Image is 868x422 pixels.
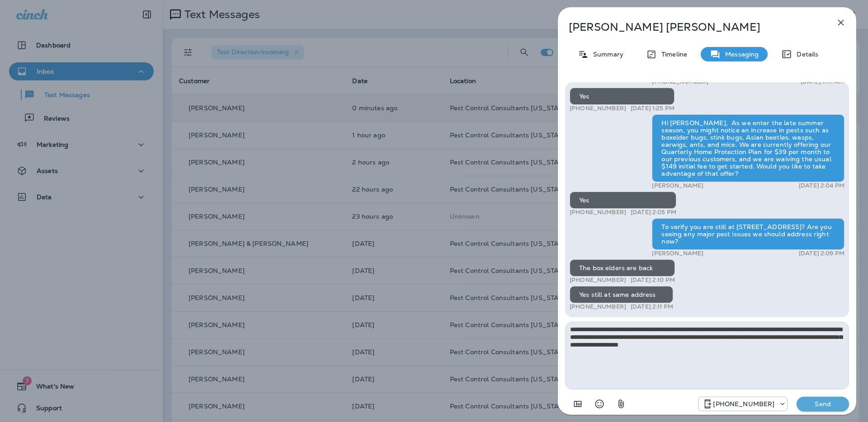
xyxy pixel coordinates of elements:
p: [DATE] 2:09 PM [799,250,844,257]
p: [PERSON_NAME] [652,250,703,257]
div: Hi [PERSON_NAME], As we enter the late summer season, you might notice an increase in pests such ... [652,114,844,182]
p: Summary [589,51,623,58]
p: Messaging [721,51,759,58]
p: [PHONE_NUMBER] [570,277,626,284]
div: To verify you are still at [STREET_ADDRESS]? Are you seeing any major pest issues we should addre... [652,218,844,250]
button: Send [797,397,849,411]
div: Yes still at same address [570,286,673,303]
p: [DATE] 2:05 PM [631,209,676,216]
button: Select an emoji [590,395,609,413]
button: Add in a premade template [569,395,587,413]
p: [PHONE_NUMBER] [570,303,626,310]
p: [PHONE_NUMBER] [570,209,626,216]
p: Details [792,51,818,58]
div: The box elders are back [570,259,675,277]
p: [DATE] 2:04 PM [799,182,844,189]
p: [DATE] 2:11 PM [631,303,673,310]
p: [PERSON_NAME] [652,182,703,189]
p: [DATE] 2:10 PM [631,277,675,284]
div: Yes [570,88,675,105]
p: [PHONE_NUMBER] [713,400,774,408]
p: [PHONE_NUMBER] [570,105,626,112]
p: Send [804,400,842,408]
p: [PERSON_NAME] [PERSON_NAME] [569,21,816,33]
p: [DATE] 1:25 PM [631,105,675,112]
div: +1 (815) 998-9676 [698,399,787,409]
p: Timeline [657,51,687,58]
div: Yes [570,192,676,209]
